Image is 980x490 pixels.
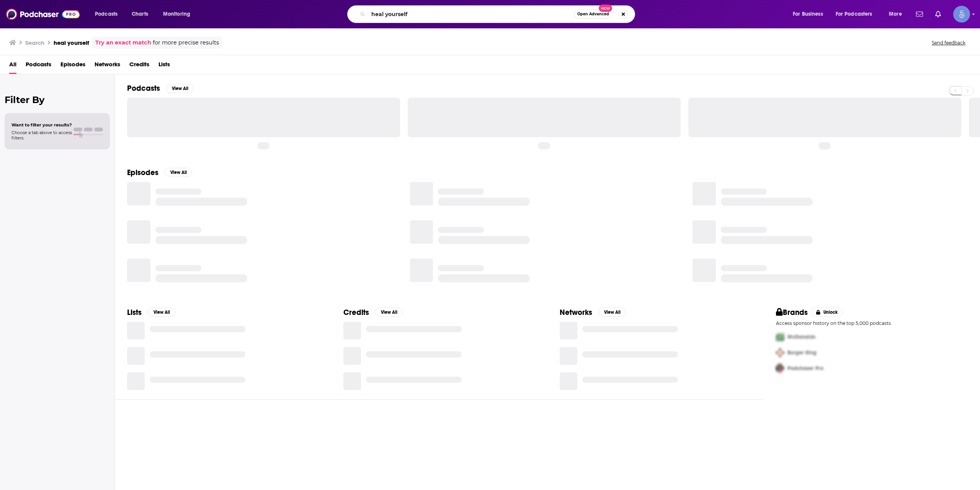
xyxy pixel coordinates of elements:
[132,9,148,20] span: Charts
[60,58,85,74] a: Episodes
[25,39,44,46] h3: Search
[127,308,142,317] h2: Lists
[127,308,175,317] a: ListsView All
[148,308,175,317] button: View All
[787,334,815,340] span: McDonalds
[90,8,127,20] button: open menu
[95,58,120,74] a: Networks
[11,122,72,128] span: Want to filter your results?
[787,349,817,356] span: Burger King
[574,10,612,19] button: Open AdvancedNew
[953,6,970,23] img: User Profile
[127,84,160,93] h2: Podcasts
[375,308,403,317] button: View All
[95,9,118,20] span: Podcasts
[127,168,192,177] a: EpisodesView All
[889,9,902,20] span: More
[932,8,944,21] a: Show notifications dropdown
[158,8,200,20] button: open menu
[153,38,219,47] span: for more precise results
[776,320,968,326] p: Access sponsor history on the top 5,000 podcasts.
[343,308,369,317] h2: Credits
[127,84,194,93] a: PodcastsView All
[26,58,51,74] a: Podcasts
[599,5,612,12] span: New
[368,8,574,20] input: Search podcasts, credits, & more...
[836,9,872,20] span: For Podcasters
[773,361,787,376] img: Third Pro Logo
[884,8,911,20] button: open menu
[560,308,626,317] a: NetworksView All
[787,8,833,20] button: open menu
[811,308,843,317] button: Unlock
[54,39,89,46] h3: heal yourself
[793,9,823,20] span: For Business
[11,130,72,141] span: Choose a tab above to access filters.
[560,308,592,317] h2: Networks
[787,365,823,372] span: Podchaser Pro
[127,8,153,20] a: Charts
[598,308,626,317] button: View All
[95,38,151,47] a: Try an exact match
[129,58,149,74] a: Credits
[913,8,926,21] a: Show notifications dropdown
[9,58,16,74] a: All
[6,7,80,21] img: Podchaser - Follow, Share and Rate Podcasts
[953,6,970,23] button: Show profile menu
[831,8,884,20] button: open menu
[773,345,787,361] img: Second Pro Logo
[577,12,609,16] span: Open Advanced
[163,9,190,20] span: Monitoring
[5,94,110,105] h2: Filter By
[127,168,158,177] h2: Episodes
[929,39,968,46] button: Send feedback
[776,308,808,317] h2: Brands
[953,6,970,23] span: Logged in as Spiral5-G1
[158,58,170,74] a: Lists
[165,168,192,177] button: View All
[166,84,194,93] button: View All
[343,308,403,317] a: CreditsView All
[354,5,642,23] div: Search podcasts, credits, & more...
[773,329,787,345] img: First Pro Logo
